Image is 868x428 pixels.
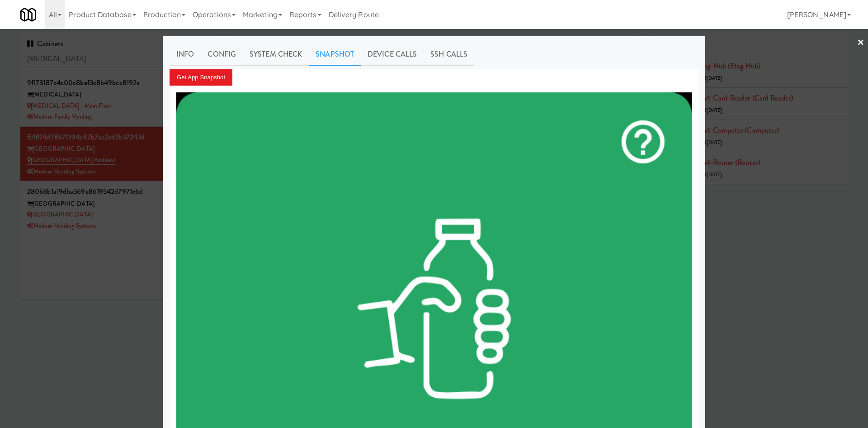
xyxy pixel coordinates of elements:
[170,69,232,86] button: Get App Snapshot
[309,43,361,66] a: Snapshot
[20,7,36,23] img: Micromart
[361,43,424,66] a: Device Calls
[857,29,864,57] a: ×
[170,43,201,66] a: Info
[424,43,474,66] a: SSH Calls
[201,43,243,66] a: Config
[243,43,309,66] a: System Check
